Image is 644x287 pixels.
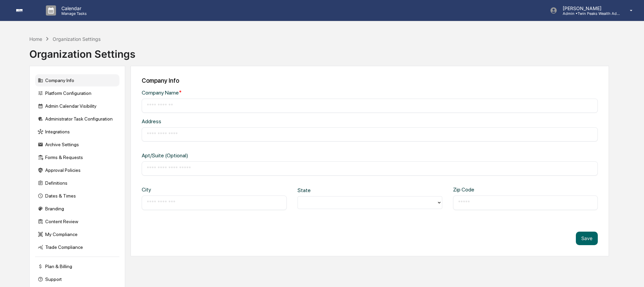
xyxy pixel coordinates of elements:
[35,177,119,189] div: Definitions
[557,11,620,16] p: Admin • Twin Peaks Wealth Advisors
[35,203,119,215] div: Branding
[35,126,119,138] div: Integrations
[35,164,119,176] div: Approval Policies
[35,228,119,240] div: My Compliance
[142,89,347,96] div: Company Name
[142,118,347,125] div: Address
[142,77,598,84] div: Company Info
[29,36,42,42] div: Home
[56,11,90,16] p: Manage Tasks
[35,260,119,272] div: Plan & Billing
[298,187,363,193] div: State
[53,36,101,42] div: Organization Settings
[16,9,32,11] img: logo
[453,186,518,193] div: Zip Code
[142,152,347,159] div: Apt/Suite (Optional)
[35,74,119,86] div: Company Info
[29,43,135,60] div: Organization Settings
[35,273,119,285] div: Support
[35,215,119,228] div: Content Review
[56,5,90,11] p: Calendar
[35,87,119,99] div: Platform Configuration
[35,151,119,163] div: Forms & Requests
[35,100,119,112] div: Admin Calendar Visibility
[557,5,620,11] p: [PERSON_NAME]
[35,241,119,253] div: Trade Compliance
[142,186,207,193] div: City
[35,190,119,202] div: Dates & Times
[35,113,119,125] div: Administrator Task Configuration
[576,232,598,245] button: Save
[35,138,119,151] div: Archive Settings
